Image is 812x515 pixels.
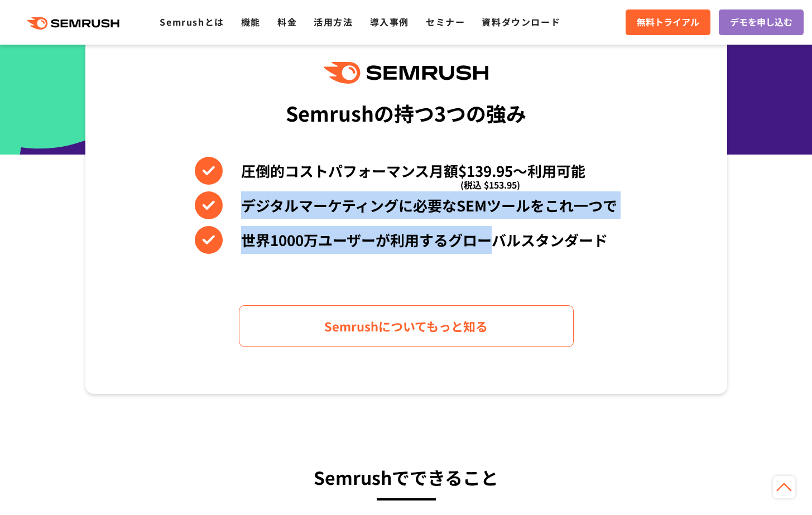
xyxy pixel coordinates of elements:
span: Semrushについてもっと知る [324,316,488,336]
a: 無料トライアル [626,9,710,35]
span: 無料トライアル [637,15,699,30]
a: Semrushとは [160,15,224,28]
span: (税込 $153.95) [460,171,520,199]
a: 料金 [277,15,297,28]
h3: Semrushでできること [85,462,727,492]
a: セミナー [426,15,465,28]
div: Semrushの持つ3つの強み [286,92,526,133]
a: 機能 [241,15,261,28]
a: 活用方法 [314,15,353,28]
img: Semrush [324,62,488,84]
span: デモを申し込む [730,15,792,30]
a: デモを申し込む [719,9,804,35]
a: Semrushについてもっと知る [239,305,574,347]
li: 世界1000万ユーザーが利用するグローバルスタンダード [195,226,617,254]
a: 資料ダウンロード [482,15,560,28]
li: デジタルマーケティングに必要なSEMツールをこれ一つで [195,191,617,219]
li: 圧倒的コストパフォーマンス月額$139.95〜利用可能 [195,157,617,185]
a: 導入事例 [370,15,409,28]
